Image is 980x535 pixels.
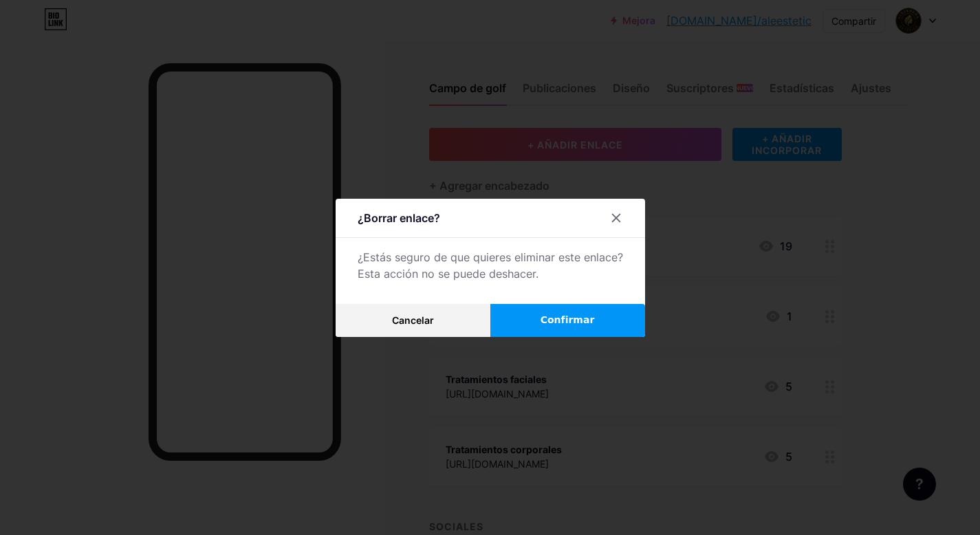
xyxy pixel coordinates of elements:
font: ¿Borrar enlace? [358,211,440,225]
font: Cancelar [392,314,434,326]
font: ¿Estás seguro de que quieres eliminar este enlace? Esta acción no se puede deshacer. [358,250,623,281]
button: Cancelar [336,304,490,337]
button: Confirmar [490,304,645,337]
font: Confirmar [541,314,595,325]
